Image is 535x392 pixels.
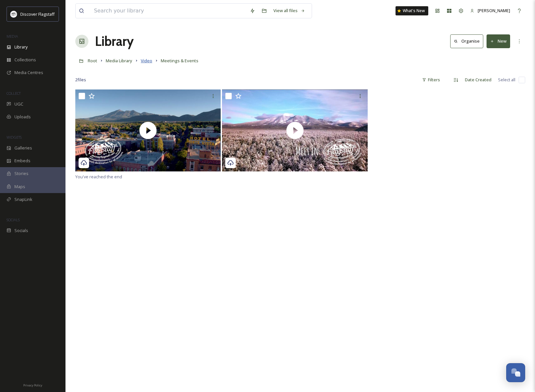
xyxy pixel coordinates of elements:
[14,170,28,177] span: Stories
[396,6,428,15] a: What's New
[23,381,42,389] a: Privacy Policy
[487,34,510,48] button: New
[419,73,443,86] div: Filters
[450,34,483,48] button: Organise
[14,57,36,63] span: Collections
[91,4,247,18] input: Search your library
[14,101,23,107] span: UGC
[478,8,510,13] span: [PERSON_NAME]
[161,58,198,64] span: Meetings & Events
[14,184,25,190] span: Maps
[141,58,152,64] span: Video
[467,4,513,17] a: [PERSON_NAME]
[14,145,32,151] span: Galleries
[498,77,515,83] span: Select all
[75,77,86,83] span: 2 file s
[106,58,132,64] span: Media Library
[106,57,132,65] a: Media Library
[7,217,20,222] span: SOCIALS
[141,57,152,65] a: Video
[23,383,42,387] span: Privacy Policy
[7,135,22,140] span: WIDGETS
[88,57,97,65] a: Root
[14,44,28,50] span: Library
[14,196,32,203] span: SnapLink
[450,34,487,48] a: Organise
[7,34,18,39] span: MEDIA
[95,31,134,51] a: Library
[161,57,198,65] a: Meetings & Events
[462,73,495,86] div: Date Created
[75,174,122,180] span: You've reached the end
[14,69,43,76] span: Media Centres
[270,4,308,17] a: View all files
[14,114,31,120] span: Uploads
[88,58,97,64] span: Root
[14,227,28,234] span: Socials
[20,11,55,17] span: Discover Flagstaff
[7,91,21,96] span: COLLECT
[75,89,221,171] img: thumbnail
[14,158,30,164] span: Embeds
[506,363,525,382] button: Open Chat
[222,89,367,171] img: thumbnail
[10,11,17,17] img: Untitled%20design%20(1).png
